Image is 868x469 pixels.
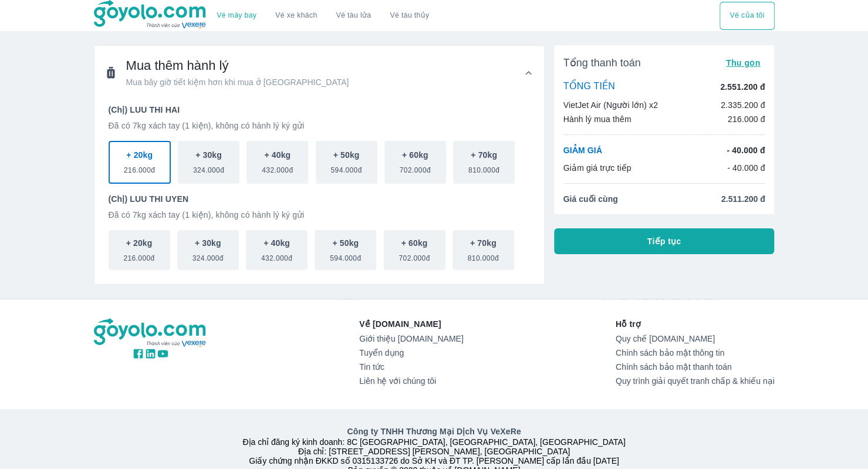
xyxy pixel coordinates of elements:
p: Giảm giá trực tiếp [563,162,631,174]
a: Vé tàu lửa [327,2,381,30]
p: + 30kg [195,149,222,161]
span: 594.000đ [330,249,361,263]
button: + 40kg432.000đ [246,230,308,271]
p: (Chị) LUU THI HAI [109,104,530,116]
div: Mua thêm hành lýMua bây giờ tiết kiệm hơn khi mua ở [GEOGRAPHIC_DATA] [94,46,544,100]
span: Mua bây giờ tiết kiệm hơn khi mua ở [GEOGRAPHIC_DATA] [126,76,349,88]
span: 594.000đ [330,161,362,175]
p: Hỗ trợ [616,318,775,330]
button: + 20kg216.000đ [109,141,171,184]
p: - 40.000 đ [727,162,765,174]
button: Vé tàu thủy [380,2,438,30]
span: 432.000đ [261,249,292,263]
div: Mua thêm hành lýMua bây giờ tiết kiệm hơn khi mua ở [GEOGRAPHIC_DATA] [94,100,544,284]
p: (Chị) LUU THI UYEN [109,193,530,205]
p: + 60kg [402,149,428,161]
a: Chính sách bảo mật thanh toán [616,362,775,372]
button: + 70kg810.000đ [453,141,515,184]
span: 432.000đ [262,161,293,175]
div: choose transportation mode [720,2,774,30]
span: Thu gọn [726,58,761,68]
a: Tuyển dụng [359,348,463,357]
p: + 30kg [195,237,221,249]
span: 810.000đ [468,161,499,175]
p: 216.000 đ [728,113,765,125]
p: 2.551.200 đ [720,81,765,93]
a: Quy chế [DOMAIN_NAME] [616,334,775,343]
p: - 40.000 đ [727,144,765,156]
p: + 70kg [470,237,497,249]
button: Vé của tôi [720,2,774,30]
span: 702.000đ [400,161,431,175]
a: Vé máy bay [217,11,256,20]
div: scrollable baggage options [109,141,530,184]
span: Tiếp tục [647,235,681,247]
p: + 20kg [126,149,153,161]
p: Về [DOMAIN_NAME] [359,318,463,330]
button: + 60kg702.000đ [384,141,446,184]
span: 324.000đ [192,249,224,263]
span: 810.000đ [468,249,499,263]
span: 216.000đ [124,161,155,175]
img: logo [94,318,208,347]
button: Tiếp tục [554,228,775,254]
button: + 30kg324.000đ [178,141,239,184]
p: Đã có 7kg xách tay (1 kiện), không có hành lý ký gửi [109,120,530,131]
a: Vé xe khách [275,11,317,20]
button: Thu gọn [721,55,765,71]
a: Quy trình giải quyết tranh chấp & khiếu nại [616,376,775,386]
p: Công ty TNHH Thương Mại Dịch Vụ VeXeRe [96,426,772,437]
span: Mua thêm hành lý [126,58,349,74]
span: 2.511.200 đ [721,193,765,205]
p: VietJet Air (Người lớn) x2 [563,99,658,111]
span: 216.000đ [123,249,154,263]
p: + 50kg [332,237,359,249]
span: 324.000đ [193,161,224,175]
button: + 70kg810.000đ [452,230,514,271]
p: + 70kg [471,149,497,161]
p: + 20kg [126,237,153,249]
p: 2.335.200 đ [721,99,765,111]
a: Giới thiệu [DOMAIN_NAME] [359,334,463,343]
span: Giá cuối cùng [563,193,618,205]
span: Tổng thanh toán [563,56,641,70]
button: + 60kg702.000đ [384,230,445,271]
a: Tin tức [359,362,463,372]
p: + 40kg [264,237,290,249]
p: + 50kg [333,149,360,161]
button: + 50kg594.000đ [315,230,376,271]
p: + 60kg [401,237,428,249]
p: + 40kg [264,149,291,161]
button: + 50kg594.000đ [316,141,377,184]
button: + 30kg324.000đ [177,230,239,271]
p: GIẢM GIÁ [563,144,602,156]
button: + 20kg216.000đ [109,230,170,271]
p: Đã có 7kg xách tay (1 kiện), không có hành lý ký gửi [109,209,530,221]
a: Chính sách bảo mật thông tin [616,348,775,357]
p: Hành lý mua thêm [563,113,631,125]
p: TỔNG TIỀN [563,80,615,93]
button: + 40kg432.000đ [246,141,308,184]
div: scrollable baggage options [109,230,530,271]
span: 702.000đ [398,249,430,263]
a: Liên hệ với chúng tôi [359,376,463,386]
div: choose transportation mode [207,2,438,30]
